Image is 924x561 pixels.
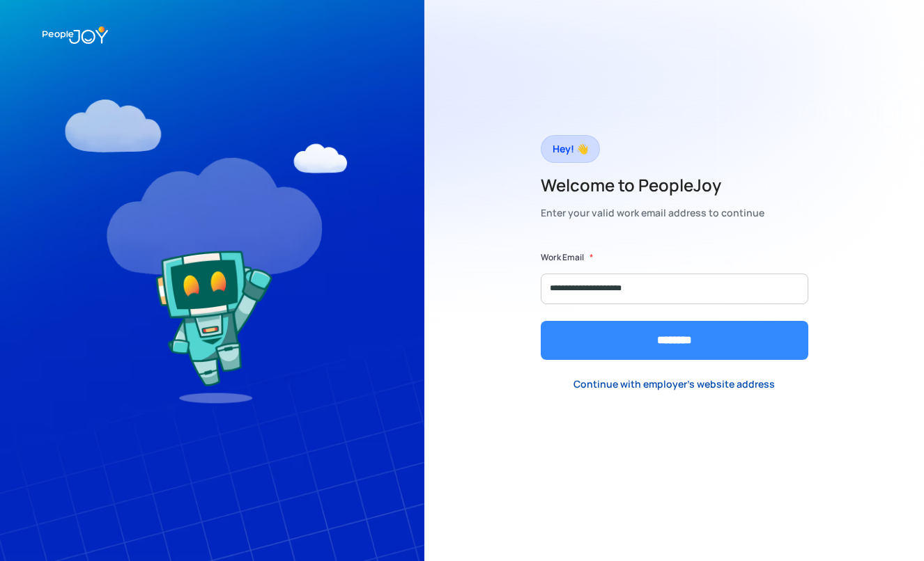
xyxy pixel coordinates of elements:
[541,174,764,196] h2: Welcome to PeopleJoy
[562,370,786,399] a: Continue with employer's website address
[541,203,764,223] div: Enter your valid work email address to continue
[541,251,808,360] form: Form
[573,377,775,391] div: Continue with employer's website address
[553,139,588,159] div: Hey! 👋
[541,251,584,264] label: Work Email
